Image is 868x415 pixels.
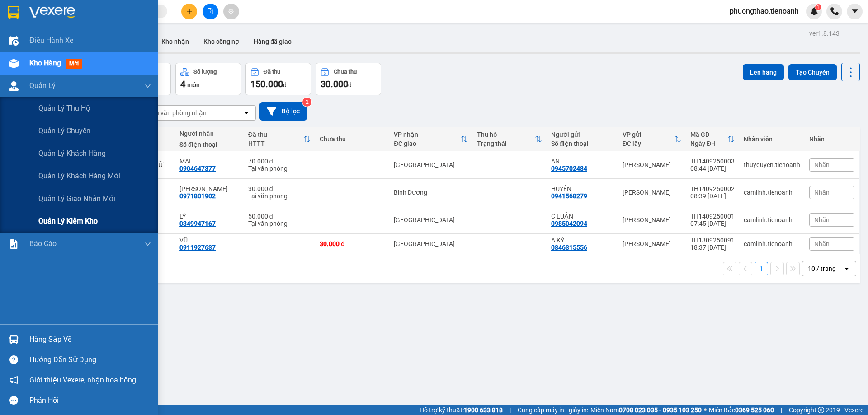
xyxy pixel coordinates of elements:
div: Tại văn phòng [248,192,311,200]
div: 0985042094 [551,220,587,227]
div: Nhân viên [744,135,800,143]
div: camlinh.tienoanh [744,240,800,247]
span: | [781,405,782,415]
div: A KỲ [551,237,613,244]
svg: open [843,265,850,272]
div: 08:44 [DATE] [690,165,735,172]
button: Hàng đã giao [246,31,299,52]
span: đ [348,81,352,89]
div: HOÀNG ANH [179,185,239,192]
div: 18:37 [DATE] [690,244,735,251]
div: [PERSON_NAME] [623,161,681,168]
sup: 1 [815,4,821,10]
span: Nhãn [814,189,830,196]
div: Số lượng [193,69,217,75]
th: Toggle SortBy [686,127,739,151]
img: warehouse-icon [9,59,19,68]
span: down [144,82,151,89]
div: 70.000 đ [248,158,311,165]
img: solution-icon [9,239,19,249]
span: message [9,396,18,405]
button: plus [181,4,197,19]
button: Kho công nợ [196,31,246,52]
div: TH1409250001 [690,213,735,220]
span: Quản lý giao nhận mới [38,193,115,204]
span: Quản lý chuyến [38,125,90,136]
div: 50.000 đ [248,213,311,220]
div: Số điện thoại [179,141,239,148]
span: 4 [180,79,185,89]
span: file-add [207,8,213,14]
span: Nhãn [814,216,830,224]
span: caret-down [851,7,859,15]
strong: 0369 525 060 [735,406,774,414]
img: phone-icon [830,7,839,15]
span: notification [9,376,18,384]
span: Kho hàng [29,59,61,67]
span: copyright [818,407,824,413]
div: 07:45 [DATE] [690,220,735,227]
span: Quản lý khách hàng mới [38,170,120,182]
div: 08:39 [DATE] [690,192,735,200]
div: Người nhận [179,130,239,137]
button: Chưa thu30.000đ [316,63,381,95]
div: ver 1.8.143 [809,28,840,38]
div: [GEOGRAPHIC_DATA] [394,161,467,168]
div: Hướng dẫn sử dụng [29,353,151,367]
div: Đã thu [264,69,280,75]
div: 30.000 đ [320,240,385,247]
div: Phản hồi [29,394,151,407]
span: plus [186,8,193,14]
span: Hỗ trợ kỹ thuật: [420,405,503,415]
span: Quản Lý [29,80,56,91]
div: [GEOGRAPHIC_DATA] [394,216,467,224]
div: TH1409250002 [690,185,735,192]
div: Bình Dương [394,189,467,196]
div: camlinh.tienoanh [744,189,800,196]
div: VP nhận [394,131,460,138]
span: món [187,81,200,89]
span: Giới thiệu Vexere, nhận hoa hồng [29,374,136,386]
span: mới [66,59,82,69]
span: Cung cấp máy in - giấy in: [518,405,588,415]
button: Bộ lọc [259,102,307,121]
div: 10 / trang [808,264,836,273]
button: Kho nhận [154,31,196,52]
th: Toggle SortBy [389,127,472,151]
th: Toggle SortBy [244,127,315,151]
div: C LUẬN [551,213,613,220]
div: 0971801902 [179,192,216,200]
div: Trạng thái [477,140,535,147]
img: warehouse-icon [9,335,19,344]
div: thuyduyen.tienoanh [744,161,800,168]
div: VP gửi [623,131,674,138]
div: LÝ [179,213,239,220]
div: Tại văn phòng [248,165,311,172]
img: icon-new-feature [810,7,818,15]
div: [GEOGRAPHIC_DATA] [394,240,467,247]
span: phuongthao.tienoanh [722,5,806,17]
div: HUYỀN [551,185,613,192]
button: 1 [755,262,768,275]
span: 30.000 [321,79,348,89]
span: aim [228,8,234,14]
img: warehouse-icon [9,36,19,46]
div: Chưa thu [334,69,357,75]
span: Quản lý thu hộ [38,103,90,114]
div: TH1309250091 [690,237,735,244]
div: 0846315556 [551,244,587,251]
div: AN [551,158,613,165]
div: 30.000 đ [248,185,311,192]
span: Điều hành xe [29,35,73,46]
div: 0349947167 [179,220,216,227]
div: Đã thu [248,131,303,138]
div: Chọn văn phòng nhận [144,108,207,117]
img: warehouse-icon [9,81,19,91]
strong: 1900 633 818 [464,406,503,414]
span: Báo cáo [29,238,57,249]
button: Lên hàng [743,64,784,80]
div: Số điện thoại [551,140,613,147]
span: 150.000 [250,79,283,89]
span: Miền Bắc [709,405,774,415]
div: ĐC lấy [623,140,674,147]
